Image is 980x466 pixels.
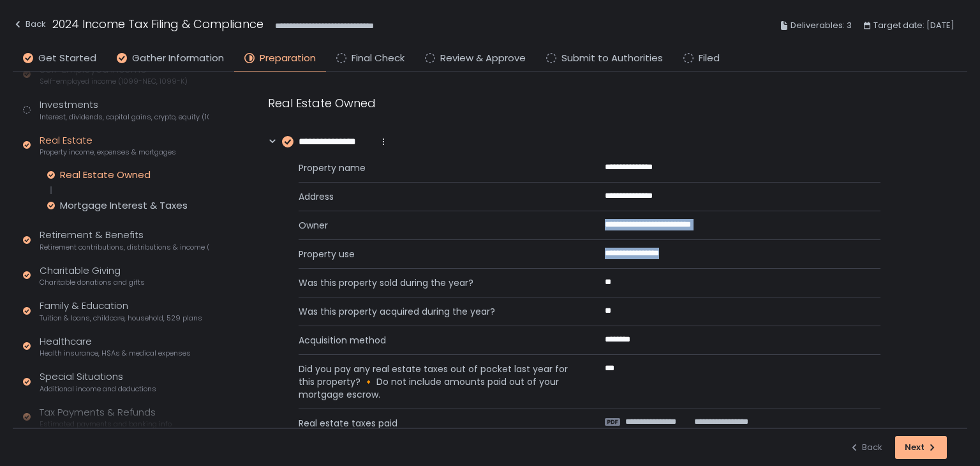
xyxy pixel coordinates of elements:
span: Health insurance, HSAs & medical expenses [40,349,191,358]
span: Property income, expenses & mortgages [40,147,176,157]
div: Real Estate Owned [268,94,880,112]
div: Real Estate [40,133,176,158]
span: Gather Information [132,51,224,66]
span: Review & Approve [440,51,526,66]
div: Family & Education [40,299,202,323]
span: Was this property sold during the year? [299,276,574,289]
div: Tax Payments & Refunds [40,405,172,430]
button: Back [849,436,882,459]
div: Self-Employed Income [40,63,188,87]
span: Property use [299,248,574,260]
button: Next [895,436,947,459]
div: Mortgage Interest & Taxes [60,199,188,212]
span: Estimated payments and banking info [40,419,172,429]
button: Back [13,15,46,36]
div: Back [13,17,46,32]
span: Self-employed income (1099-NEC, 1099-K) [40,77,188,86]
span: Submit to Authorities [561,51,663,66]
span: Address [299,190,574,203]
span: Final Check [352,51,405,66]
span: Was this property acquired during the year? [299,305,574,318]
span: Preparation [260,51,316,66]
span: Target date: [DATE] [873,18,954,33]
div: Investments [40,98,209,122]
h1: 2024 Income Tax Filing & Compliance [52,15,264,33]
span: Real estate taxes paid [299,417,574,430]
span: Deliverables: 3 [791,18,852,33]
span: Property name [299,162,574,174]
span: Retirement contributions, distributions & income (1099-R, 5498) [40,243,209,252]
span: Get Started [38,51,96,66]
div: Back [849,442,882,453]
span: Additional income and deductions [40,384,156,394]
div: Charitable Giving [40,264,145,288]
div: Special Situations [40,370,156,394]
div: Healthcare [40,334,191,359]
div: Real Estate Owned [60,169,151,181]
div: Retirement & Benefits [40,228,209,252]
span: Owner [299,219,574,232]
span: Filed [699,51,720,66]
div: Next [905,442,937,453]
span: Tuition & loans, childcare, household, 529 plans [40,313,202,323]
span: Did you pay any real estate taxes out of pocket last year for this property? 🔸 Do not include amo... [299,363,574,401]
span: Interest, dividends, capital gains, crypto, equity (1099s, K-1s) [40,112,209,122]
span: Acquisition method [299,334,574,347]
span: Charitable donations and gifts [40,278,145,287]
